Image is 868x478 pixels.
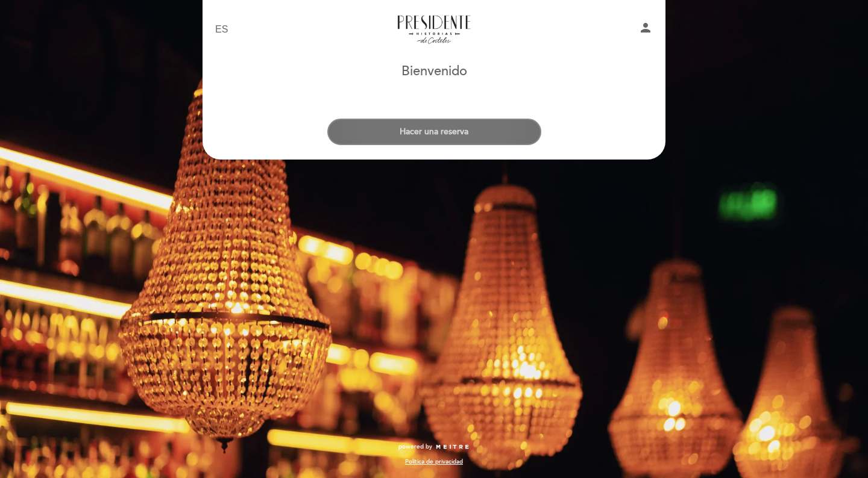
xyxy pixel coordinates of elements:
[327,119,541,145] button: Hacer una reserva
[405,458,463,466] a: Política de privacidad
[401,64,467,79] h1: Bienvenido
[638,20,653,35] i: person
[638,20,653,39] button: person
[435,444,470,450] img: MEITRE
[398,442,470,451] a: powered by
[359,13,509,46] a: Presidente Bar San [PERSON_NAME]
[398,442,432,451] span: powered by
